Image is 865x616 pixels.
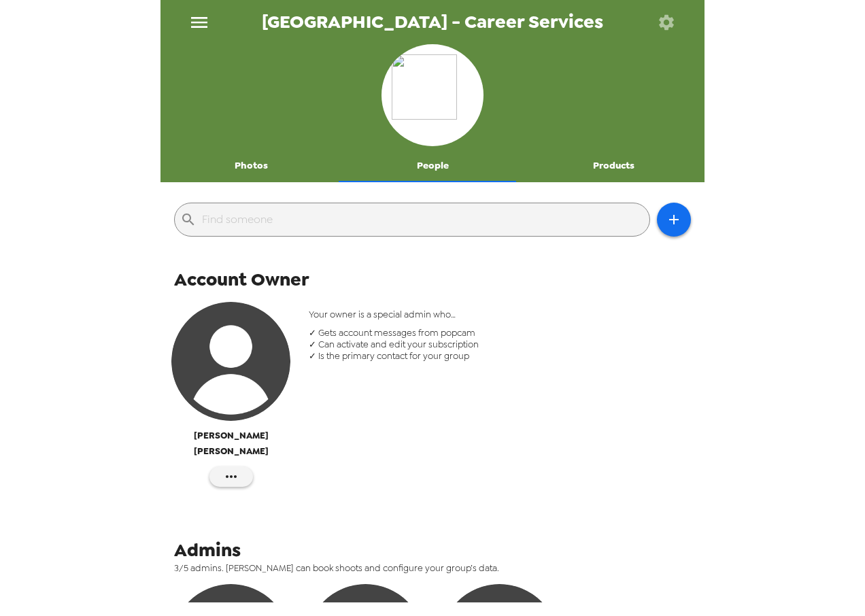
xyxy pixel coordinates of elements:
[174,267,309,292] span: Account Owner
[392,54,473,136] img: org logo
[309,339,692,350] span: ✓ Can activate and edit your subscription
[167,428,295,460] span: [PERSON_NAME] [PERSON_NAME]
[523,150,705,182] button: Products
[174,562,701,574] span: 3/5 admins. [PERSON_NAME] can book shoots and configure your group’s data.
[309,327,692,339] span: ✓ Gets account messages from popcam
[342,150,524,182] button: People
[309,309,692,320] span: Your owner is a special admin who…
[309,350,692,362] span: ✓ Is the primary contact for your group
[262,13,603,31] span: [GEOGRAPHIC_DATA] - Career Services
[174,538,241,562] span: Admins
[202,209,644,230] input: Find someone
[160,150,342,182] button: Photos
[167,302,295,466] button: [PERSON_NAME] [PERSON_NAME]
